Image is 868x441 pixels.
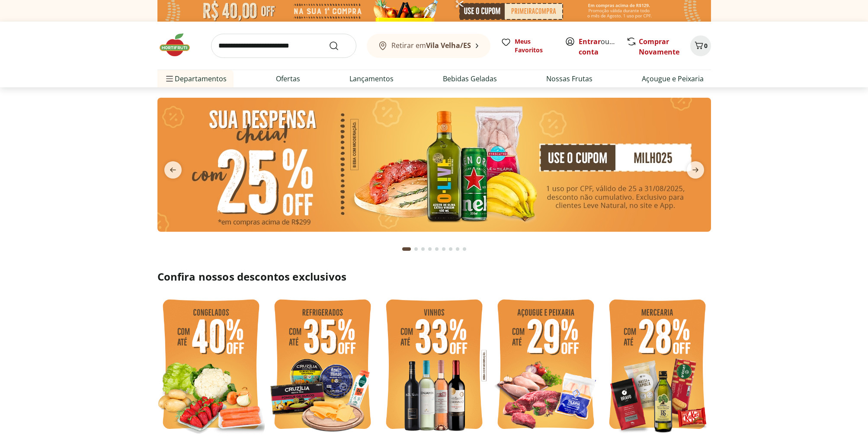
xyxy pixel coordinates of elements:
[349,73,394,84] a: Lançamentos
[579,37,626,57] a: Criar conta
[454,239,461,259] button: Go to page 8 from fs-carousel
[447,239,454,259] button: Go to page 7 from fs-carousel
[546,73,593,84] a: Nossas Frutas
[443,73,497,84] a: Bebidas Geladas
[515,37,554,54] span: Meus Favoritos
[157,98,711,232] img: cupom
[604,294,711,437] img: mercearia
[211,34,356,58] input: search
[501,37,554,54] a: Meus Favoritos
[579,37,601,46] a: Entrar
[269,294,376,437] img: refrigerados
[639,37,679,57] a: Comprar Novamente
[329,41,349,51] button: Submit Search
[391,42,471,49] span: Retirar em
[157,270,711,284] h2: Confira nossos descontos exclusivos
[642,73,704,84] a: Açougue e Peixaria
[157,294,265,437] img: feira
[157,161,189,179] button: previous
[426,41,471,50] b: Vila Velha/ES
[440,239,447,259] button: Go to page 6 from fs-carousel
[164,68,227,89] span: Departamentos
[276,73,300,84] a: Ofertas
[704,42,708,50] span: 0
[433,239,440,259] button: Go to page 5 from fs-carousel
[381,294,488,437] img: vinho
[413,239,420,259] button: Go to page 2 from fs-carousel
[157,32,201,58] img: Hortifruti
[367,34,490,58] button: Retirar emVila Velha/ES
[579,36,617,57] span: ou
[420,239,426,259] button: Go to page 3 from fs-carousel
[426,239,433,259] button: Go to page 4 from fs-carousel
[400,239,413,259] button: Current page from fs-carousel
[680,161,711,179] button: next
[690,35,711,56] button: Carrinho
[492,294,599,437] img: açougue
[164,68,175,89] button: Menu
[461,239,468,259] button: Go to page 9 from fs-carousel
